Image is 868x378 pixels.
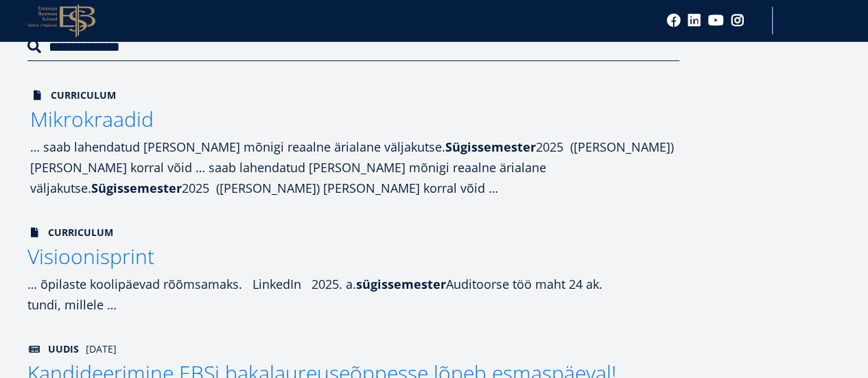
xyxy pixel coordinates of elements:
span: Uudis [27,342,79,356]
span: Visioonisprint [27,242,154,270]
a: Instagram [731,14,744,27]
a: Linkedin [688,14,701,27]
div: … õpilaste koolipäevad rõõmsamaks. LinkedIn 2025. a. Auditoorse töö maht 24 ak. tundi, millele … [27,274,679,315]
div: … saab lahendatud [PERSON_NAME] mõnigi reaalne ärialane väljakutse. 2025 ([PERSON_NAME]) [PERSON_... [30,137,682,198]
a: Youtube [708,14,724,27]
span: Curriculum [27,226,113,239]
span: [DATE] [86,342,117,356]
span: Curriculum [30,88,116,102]
a: Facebook [667,14,681,27]
span: Mikrokraadid [30,105,154,133]
strong: Sügissemester [91,180,182,196]
strong: Sügissemester [445,139,536,155]
strong: sügissemester [356,276,446,292]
